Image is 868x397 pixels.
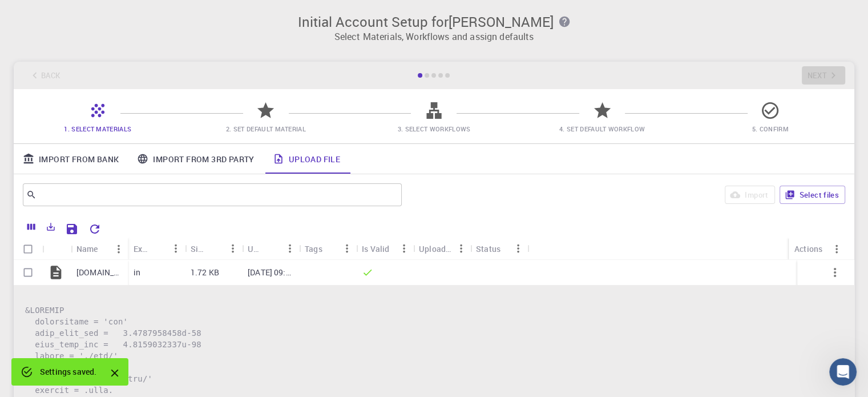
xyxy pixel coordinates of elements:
button: Menu [167,239,185,258]
button: Export [41,218,60,236]
p: [DATE] 09:59 AM [248,267,293,278]
button: Menu [452,239,470,258]
div: Updated [248,238,263,260]
h3: Initial Account Setup for [PERSON_NAME] [21,14,847,30]
button: Sort [205,239,224,258]
a: Import From Bank [14,144,128,174]
span: Support [23,8,64,18]
div: Size [191,238,205,260]
span: 5. Confirm [752,125,789,133]
button: Select files [780,186,845,204]
p: in [134,267,140,278]
button: Menu [281,239,299,258]
div: Actions [794,238,822,260]
p: Select Materials, Workflows and assign defaults [21,30,847,43]
button: Sort [263,239,281,258]
div: Name [76,238,98,260]
p: [DOMAIN_NAME] [76,267,122,278]
div: Settings saved. [40,362,96,382]
span: 3. Select Workflows [397,125,470,133]
div: Uploaded [419,238,452,260]
span: 2. Set Default Material [226,125,306,133]
div: Name [71,238,128,260]
button: Menu [110,240,128,258]
span: 4. Set Default Workflow [559,125,645,133]
p: 1.72 KB [191,267,219,278]
div: Uploaded [413,238,470,260]
div: Actions [789,238,846,260]
div: Tags [305,238,322,260]
button: Reset Explorer Settings [83,218,106,240]
div: Is Valid [356,238,413,260]
button: Menu [338,239,356,258]
button: Menu [395,239,413,258]
div: Status [470,238,527,260]
a: Upload File [264,144,349,174]
button: Menu [224,239,242,258]
button: Save Explorer Settings [60,218,83,240]
iframe: Intercom live chat [829,358,857,386]
div: Status [476,238,500,260]
a: Import From 3rd Party [128,144,263,174]
button: Columns [22,218,41,236]
div: Is Valid [362,238,389,260]
div: Updated [242,238,299,260]
div: Icon [42,238,71,260]
div: Tags [299,238,356,260]
button: Menu [509,239,527,258]
button: Sort [148,239,167,258]
button: Menu [827,240,846,258]
div: Extension [134,238,148,260]
button: Close [106,364,124,382]
div: Extension [128,238,185,260]
span: 1. Select Materials [64,125,131,133]
div: Size [185,238,242,260]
